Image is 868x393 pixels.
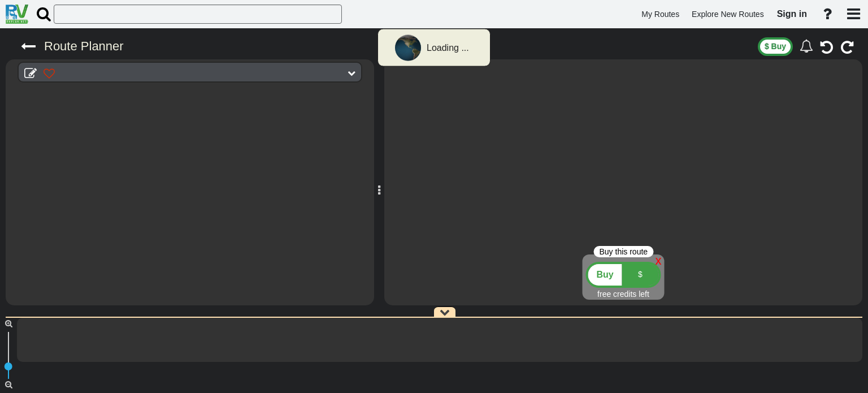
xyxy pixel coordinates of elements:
[427,42,469,55] div: Loading ...
[772,2,812,26] a: Sign in
[583,261,665,288] button: Buy $
[777,9,807,19] span: Sign in
[596,270,613,279] span: Buy
[6,5,28,24] img: RvPlanetLogo.png
[638,270,643,279] span: $
[758,37,793,56] button: $ Buy
[44,39,124,53] sapn: Route Planner
[656,253,662,267] span: x
[600,247,648,256] span: Buy this route
[765,42,786,51] span: $ Buy
[597,290,649,299] span: free credits left
[636,3,684,25] a: My Routes
[641,10,679,19] span: My Routes
[692,10,764,19] span: Explore New Routes
[687,3,769,25] a: Explore New Routes
[656,252,662,269] div: x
